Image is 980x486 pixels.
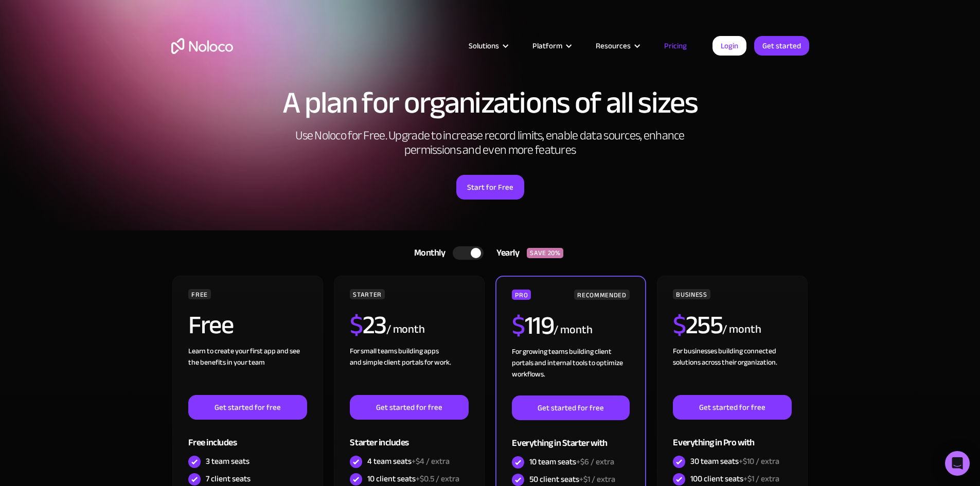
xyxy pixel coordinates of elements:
div: 7 client seats [206,473,251,484]
a: Get started for free [350,395,468,420]
span: +$6 / extra [576,454,614,470]
div: SAVE 20% [527,248,563,258]
div: BUSINESS [673,289,710,299]
a: Get started for free [673,395,791,420]
div: / month [554,322,592,338]
div: Resources [583,39,651,52]
div: For growing teams building client portals and internal tools to optimize workflows. [512,346,629,395]
div: 4 team seats [367,456,450,467]
div: FREE [188,289,211,299]
div: 100 client seats [690,473,779,484]
div: Platform [520,39,583,52]
div: Free includes [188,420,307,453]
h2: 23 [350,312,386,338]
div: Everything in Pro with [673,420,791,453]
span: $ [673,301,686,349]
div: 10 client seats [367,473,459,484]
a: Get started for free [512,395,629,420]
div: 50 client seats [529,474,615,485]
div: Resources [596,39,631,52]
h1: A plan for organizations of all sizes [171,87,809,118]
a: Get started [754,36,809,56]
h2: 255 [673,312,722,338]
div: Learn to create your first app and see the benefits in your team ‍ [188,346,307,395]
h2: Use Noloco for Free. Upgrade to increase record limits, enable data sources, enhance permissions ... [284,129,696,157]
a: Get started for free [188,395,307,420]
div: Open Intercom Messenger [945,451,970,476]
a: Pricing [651,39,700,52]
div: RECOMMENDED [574,290,629,300]
div: 30 team seats [690,456,779,467]
div: Monthly [401,245,453,261]
a: Login [712,36,746,56]
div: Solutions [456,39,520,52]
h2: 119 [512,313,554,338]
div: Starter includes [350,420,468,453]
span: $ [512,301,525,350]
div: For businesses building connected solutions across their organization. ‍ [673,346,791,395]
span: +$4 / extra [412,454,450,469]
a: home [171,38,233,54]
div: Platform [532,39,562,52]
span: $ [350,301,363,349]
a: Start for Free [456,175,524,200]
div: For small teams building apps and simple client portals for work. ‍ [350,346,468,395]
div: / month [386,321,425,338]
div: Everything in Starter with [512,420,629,454]
div: Yearly [484,245,527,261]
div: Solutions [469,39,499,52]
div: STARTER [350,289,384,299]
div: 3 team seats [206,456,250,467]
div: / month [722,321,761,338]
h2: Free [188,312,233,338]
span: +$10 / extra [739,454,779,469]
div: PRO [512,290,531,300]
div: 10 team seats [529,456,614,467]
